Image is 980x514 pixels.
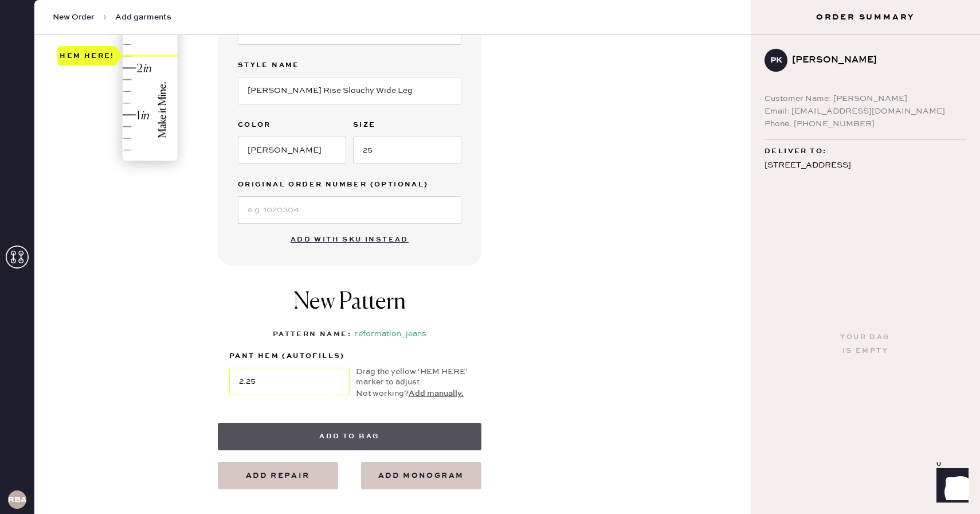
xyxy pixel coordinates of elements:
iframe: Front Chat [926,462,975,512]
label: pant hem (autofills) [229,349,350,363]
div: Not working? [356,387,470,400]
div: Email: [EMAIL_ADDRESS][DOMAIN_NAME] [765,105,966,118]
th: ID [37,186,121,201]
th: QTY [888,186,941,201]
span: Deliver to: [765,145,826,158]
button: Add to bag [218,423,481,450]
input: e.g. 1020304 [238,196,461,224]
label: Style name [238,59,461,72]
td: Button Down Top - Reformation - Valetta Two Piece- Top black - Size: 4 [121,201,888,216]
h3: Order Summary [751,11,980,23]
button: Add with SKU instead [284,228,415,251]
div: Phone: [PHONE_NUMBER] [765,118,966,130]
div: reformation_jeans [355,328,426,341]
span: New Order [53,11,95,23]
th: Description [121,186,888,201]
label: Original Order Number (Optional) [238,178,461,192]
input: e.g. 30R [353,137,461,164]
div: Pattern Name : [273,328,351,341]
span: Add garments [115,11,171,23]
td: 1 [888,201,941,216]
div: [STREET_ADDRESS] unit 5005 [GEOGRAPHIC_DATA] , MA 02110 [765,158,966,202]
h3: RBA [8,496,26,504]
input: Move the yellow marker! [229,368,350,395]
div: Your bag is empty [840,330,890,358]
button: add monogram [361,462,481,489]
div: [PERSON_NAME] [792,53,957,67]
div: Hem here! [60,49,115,63]
button: Add repair [218,462,338,489]
h3: pk [770,56,782,64]
label: Color [238,118,346,132]
input: e.g. Navy [238,137,346,164]
div: Customer information [37,114,941,128]
label: Size [353,118,461,132]
button: Add manually. [409,387,464,400]
div: Customer Name: [PERSON_NAME] [765,92,966,105]
div: Drag the yellow ‘HEM HERE’ marker to adjust. [356,367,470,387]
div: Order # 83212 [37,83,941,97]
div: Packing list [37,69,941,83]
td: 996263 [37,201,121,216]
div: # 59895 [PERSON_NAME] Muromcew [EMAIL_ADDRESS][DOMAIN_NAME] [37,128,941,169]
h1: New Pattern [293,289,406,328]
input: e.g. Daisy 2 Pocket [238,77,461,104]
